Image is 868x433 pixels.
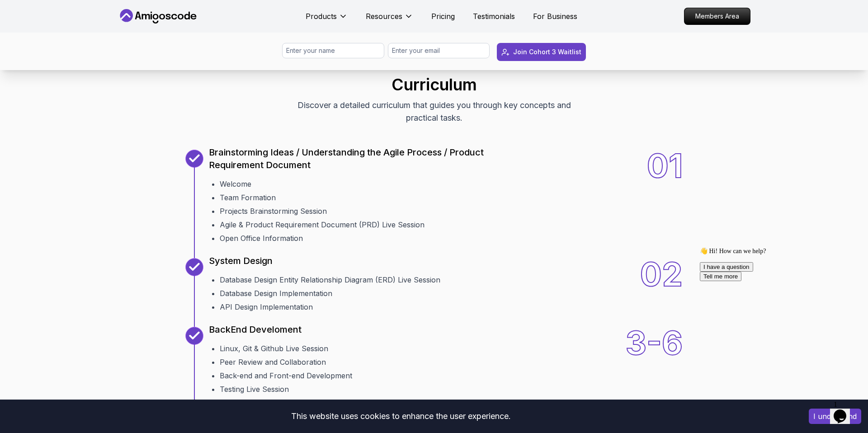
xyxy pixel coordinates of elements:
a: Pricing [431,11,455,22]
p: Brainstorming Ideas / Understanding the Agile Process / Product Requirement Document [209,146,513,171]
li: Welcome [220,179,513,189]
a: Members Area [684,8,750,25]
p: Discover a detailed curriculum that guides you through key concepts and practical tasks. [282,99,586,124]
div: 01 [647,150,683,244]
h2: Curriculum [118,75,750,94]
input: Enter your email [388,43,490,58]
iframe: chat widget [696,244,859,392]
p: Members Area [684,8,750,24]
button: Tell me more [4,28,45,38]
li: Agile & Product Requirement Document (PRD) Live Session [220,219,513,230]
div: 02 [640,258,683,312]
li: Linux, Git & Github Live Session [220,343,352,354]
li: Open Office Information [220,233,513,244]
li: Debugging Sessions [220,397,352,408]
div: Join Cohort 3 Waitlist [513,47,581,56]
button: Products [306,11,348,29]
li: Database Design Implementation [220,288,440,299]
p: Products [306,11,337,22]
button: I have a question [4,19,57,28]
button: Accept cookies [809,409,861,424]
p: Resources [366,11,402,22]
a: Testimonials [473,11,515,22]
li: Database Design Entity Relationship Diagram (ERD) Live Session [220,274,440,285]
iframe: chat widget [830,397,859,424]
button: Resources [366,11,413,29]
li: Peer Review and Collaboration [220,357,352,367]
p: BackEnd Develoment [209,323,302,336]
p: System Design [209,254,273,267]
li: Back-end and Front-end Development [220,370,352,381]
button: Join Cohort 3 Waitlist [497,43,586,61]
div: 3-6 [625,327,683,422]
li: API Design Implementation [220,301,440,312]
li: Testing Live Session [220,384,352,395]
div: 👋 Hi! How can we help?I have a questionTell me more [4,4,166,38]
li: Projects Brainstorming Session [220,206,513,216]
input: Enter your name [282,43,384,58]
div: This website uses cookies to enhance the user experience. [7,406,795,426]
li: Team Formation [220,192,513,203]
span: 👋 Hi! How can we help? [4,4,70,11]
a: For Business [533,11,577,22]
